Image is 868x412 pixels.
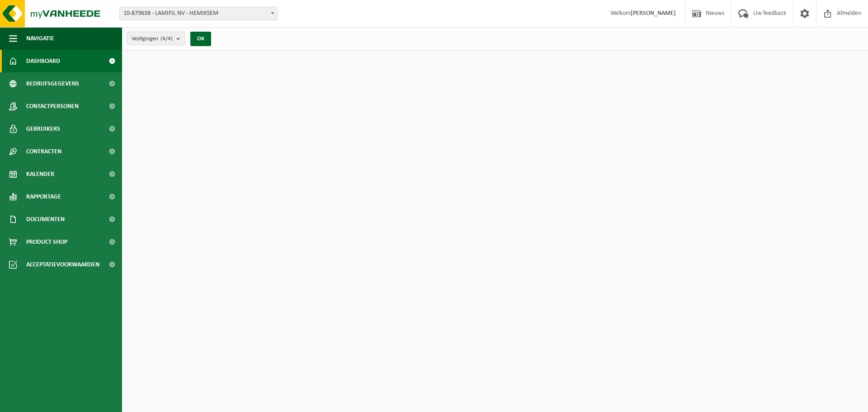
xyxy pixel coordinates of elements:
[26,231,67,253] span: Product Shop
[26,50,60,72] span: Dashboard
[26,185,61,208] span: Rapportage
[119,7,278,20] span: 10-879638 - LAMIFIL NV - HEMIKSEM
[160,36,173,42] count: (4/4)
[26,72,79,95] span: Bedrijfsgegevens
[127,32,185,45] button: Vestigingen(4/4)
[26,140,61,163] span: Contracten
[26,118,60,140] span: Gebruikers
[26,208,65,231] span: Documenten
[26,253,99,276] span: Acceptatievoorwaarden
[26,27,54,50] span: Navigatie
[631,10,676,17] strong: [PERSON_NAME]
[132,32,173,46] span: Vestigingen
[190,32,211,46] button: OK
[26,95,79,118] span: Contactpersonen
[120,7,277,20] span: 10-879638 - LAMIFIL NV - HEMIKSEM
[26,163,54,185] span: Kalender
